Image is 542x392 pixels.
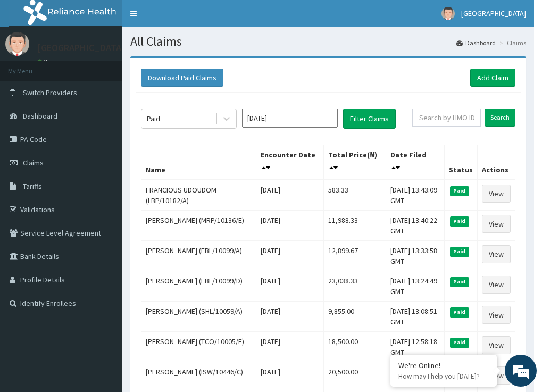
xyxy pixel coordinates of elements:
[37,58,63,65] a: Online
[324,145,386,180] th: Total Price(₦)
[256,241,324,271] td: [DATE]
[386,211,444,241] td: [DATE] 13:40:22 GMT
[324,241,386,271] td: 12,899.67
[386,332,444,362] td: [DATE] 12:58:18 GMT
[23,88,77,97] span: Switch Providers
[482,215,511,233] a: View
[398,372,489,381] p: How may I help you today?
[482,336,511,354] a: View
[256,145,324,180] th: Encounter Date
[324,180,386,211] td: 583.33
[477,145,515,180] th: Actions
[141,145,256,180] th: Name
[482,245,511,263] a: View
[37,43,125,53] p: [GEOGRAPHIC_DATA]
[23,158,44,168] span: Claims
[324,332,386,362] td: 18,500.00
[470,69,515,87] a: Add Claim
[147,113,160,124] div: Paid
[461,9,526,18] span: [GEOGRAPHIC_DATA]
[256,211,324,241] td: [DATE]
[386,241,444,271] td: [DATE] 13:33:58 GMT
[450,338,469,347] span: Paid
[386,271,444,302] td: [DATE] 13:24:49 GMT
[324,211,386,241] td: 11,988.33
[324,271,386,302] td: 23,038.33
[456,38,496,47] a: Dashboard
[398,361,489,370] div: We're Online!
[23,181,42,191] span: Tariffs
[256,302,324,332] td: [DATE]
[386,145,444,180] th: Date Filed
[412,109,481,127] input: Search by HMO ID
[141,180,256,211] td: FRANCIOUS UDOUDOM (LBP/10182/A)
[256,180,324,211] td: [DATE]
[450,186,469,196] span: Paid
[141,211,256,241] td: [PERSON_NAME] (MRP/10136/E)
[386,302,444,332] td: [DATE] 13:08:51 GMT
[242,109,338,128] input: Select Month and Year
[444,145,477,180] th: Status
[450,307,469,317] span: Paid
[324,302,386,332] td: 9,855.00
[497,38,526,47] li: Claims
[141,271,256,302] td: [PERSON_NAME] (FBL/10099/D)
[23,111,57,121] span: Dashboard
[141,332,256,362] td: [PERSON_NAME] (TCO/10005/E)
[482,185,511,203] a: View
[256,271,324,302] td: [DATE]
[450,277,469,287] span: Paid
[482,306,511,324] a: View
[141,241,256,271] td: [PERSON_NAME] (FBL/10099/A)
[482,276,511,294] a: View
[141,302,256,332] td: [PERSON_NAME] (SHL/10059/A)
[450,216,469,226] span: Paid
[485,109,515,127] input: Search
[256,332,324,362] td: [DATE]
[5,32,29,56] img: User Image
[441,7,455,20] img: User Image
[450,247,469,256] span: Paid
[386,180,444,211] td: [DATE] 13:43:09 GMT
[343,109,396,129] button: Filter Claims
[130,35,526,48] h1: All Claims
[141,69,223,87] button: Download Paid Claims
